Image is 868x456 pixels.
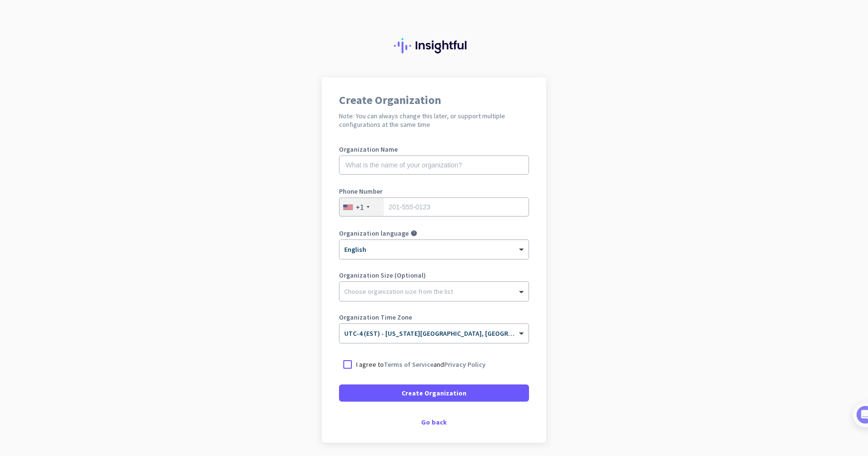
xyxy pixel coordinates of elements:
a: Privacy Policy [444,360,486,369]
label: Organization Time Zone [339,314,529,321]
label: Organization Size (Optional) [339,272,529,279]
a: Terms of Service [384,360,434,369]
img: Insightful [394,38,474,53]
i: help [411,230,417,237]
h1: Create Organization [339,94,529,106]
label: Phone Number [339,188,529,195]
span: Create Organization [402,388,466,398]
input: What is the name of your organization? [339,155,529,175]
div: +1 [356,202,364,212]
input: 201-555-0123 [339,197,529,217]
label: Organization language [339,230,409,237]
p: I agree to and [356,360,486,369]
h2: Note: You can always change this later, or support multiple configurations at the same time [339,112,529,129]
button: Create Organization [339,384,529,402]
label: Organization Name [339,146,529,153]
div: Go back [339,419,529,425]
